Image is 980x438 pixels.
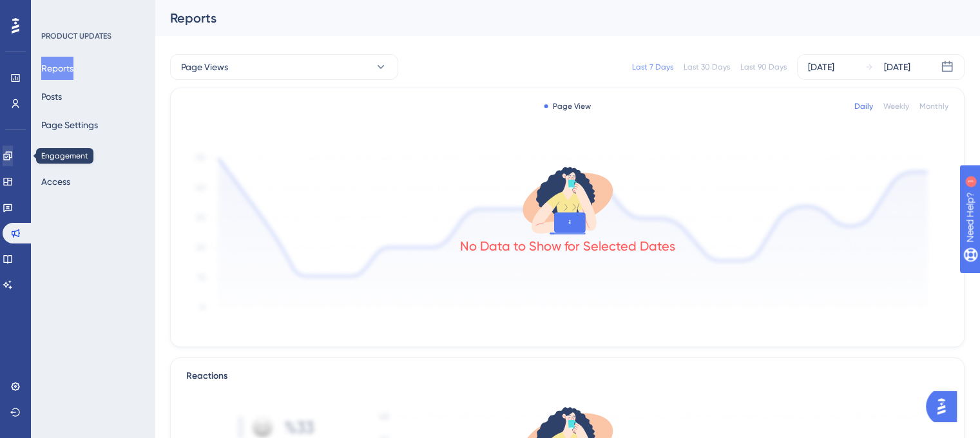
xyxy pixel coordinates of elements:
[41,170,70,193] button: Access
[41,57,73,80] button: Reports
[30,3,81,19] span: Need Help?
[41,85,62,108] button: Posts
[854,101,873,111] div: Daily
[460,237,675,255] div: No Data to Show for Selected Dates
[808,59,834,75] div: [DATE]
[883,101,909,111] div: Weekly
[41,142,73,165] button: Domain
[884,59,910,75] div: [DATE]
[926,387,965,426] iframe: UserGuiding AI Assistant Launcher
[544,101,591,111] div: Page View
[632,62,673,72] div: Last 7 Days
[740,62,787,72] div: Last 90 Days
[170,9,932,27] div: Reports
[90,6,93,17] div: 1
[181,59,228,75] span: Page Views
[186,368,948,384] div: Reactions
[170,54,398,80] button: Page Views
[41,113,98,137] button: Page Settings
[684,62,730,72] div: Last 30 Days
[41,31,111,41] div: PRODUCT UPDATES
[919,101,948,111] div: Monthly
